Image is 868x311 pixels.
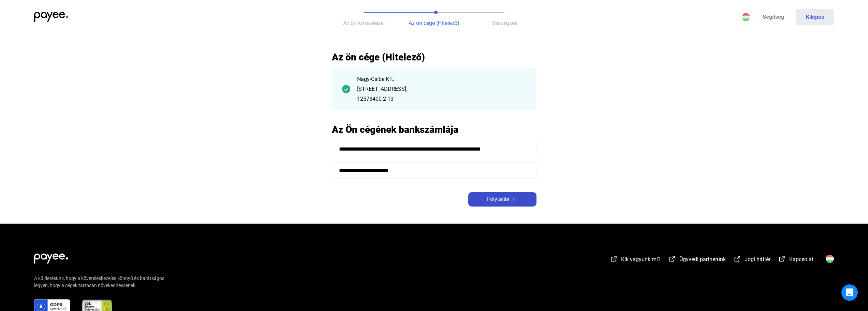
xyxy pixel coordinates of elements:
[668,257,726,264] a: external-link-whiteÜgyvédi partnerünk
[826,255,834,263] img: HU.svg
[357,85,526,93] div: [STREET_ADDRESS].
[34,250,68,264] img: white-payee-white-dot.svg
[487,195,510,203] span: Folytatás
[789,256,813,263] span: Kapcsolat
[668,255,676,262] img: external-link-white
[742,13,750,21] img: HU
[778,255,786,262] img: external-link-white
[491,20,517,26] span: Összegzés
[510,198,518,201] img: arrow-right-white
[679,256,726,263] span: Ügyvédi partnerünk
[610,257,661,264] a: external-link-whiteKik vagyunk mi?
[342,85,350,93] img: checkmark-darker-green-circle
[796,9,834,25] button: Kilépés
[468,192,536,207] button: Folytatásarrow-right-white
[621,256,661,263] span: Kik vagyunk mi?
[332,124,536,136] h2: Az Ön cégének bankszámlája
[733,257,770,264] a: external-link-whiteJogi háttér
[357,75,526,83] div: Nagy-Csibe Kft.
[738,9,754,25] button: HU
[332,51,536,63] h2: Az ön cége (Hitelező)
[34,12,68,22] img: payee-logo
[778,257,813,264] a: external-link-whiteKapcsolat
[745,256,770,263] span: Jogi háttér
[610,255,618,262] img: external-link-white
[343,20,385,26] span: Az ön követelései
[409,20,459,26] span: Az ön cége (Hitelező)
[841,284,858,301] div: Open Intercom Messenger
[754,9,792,25] a: Segítség
[357,95,526,103] div: 12573400-2-13
[733,255,741,262] img: external-link-white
